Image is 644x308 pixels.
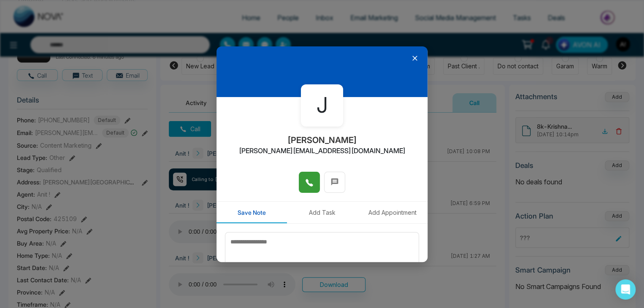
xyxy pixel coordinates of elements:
button: Add Appointment [357,202,428,223]
button: Add Task [287,202,357,223]
span: J [317,89,328,121]
button: Save Note [216,202,287,223]
h2: [PERSON_NAME] [287,135,357,145]
h2: [PERSON_NAME][EMAIL_ADDRESS][DOMAIN_NAME] [239,147,406,155]
div: Open Intercom Messenger [615,279,636,300]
